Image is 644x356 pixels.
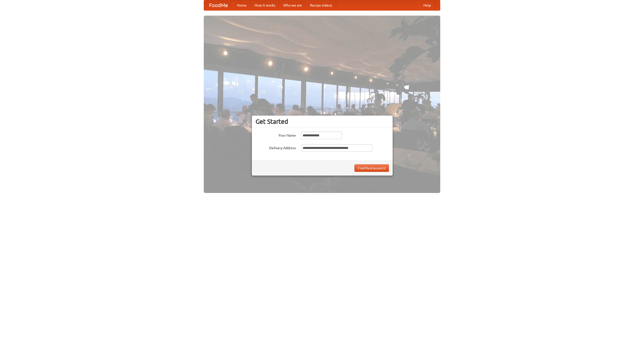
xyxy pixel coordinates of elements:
button: Find Restaurants! [354,164,389,172]
a: Recipe videos [306,0,336,10]
a: Who we are [279,0,306,10]
label: Your Name [256,132,296,138]
a: FoodMe [204,0,233,10]
label: Delivery Address [256,144,296,150]
a: Help [419,0,435,10]
a: How it works [251,0,279,10]
a: Home [233,0,251,10]
h3: Get Started [256,118,389,125]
